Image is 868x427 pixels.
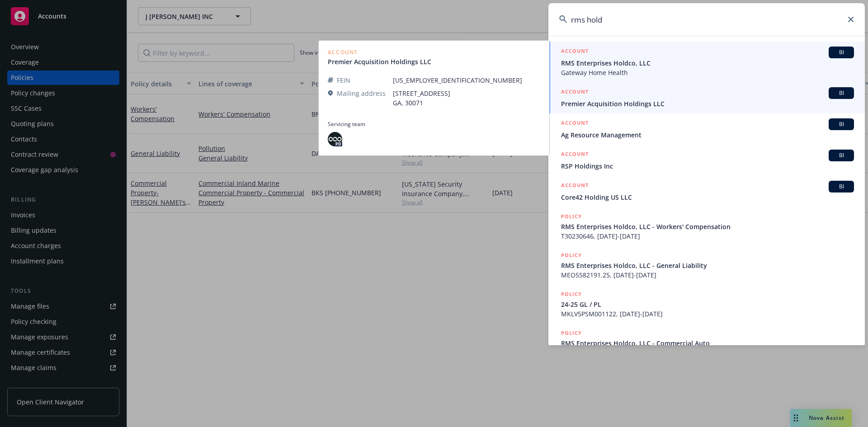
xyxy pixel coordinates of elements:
span: BI [832,183,850,191]
span: RMS Enterprises Holdco, LLC - Commercial Auto [561,338,854,348]
h5: ACCOUNT [561,181,589,192]
span: RMS Enterprises Holdco, LLC - Workers' Compensation [561,222,854,231]
a: ACCOUNTBIRSP Holdings Inc [548,145,865,176]
a: ACCOUNTBIPremier Acquisition Holdings LLC [548,82,865,113]
span: RSP Holdings Inc [561,161,854,171]
h5: ACCOUNT [561,47,589,57]
span: BI [832,151,850,160]
span: Core42 Holding US LLC [561,192,854,202]
span: BI [832,89,850,97]
span: BI [832,48,850,56]
h5: ACCOUNT [561,87,589,98]
a: POLICYRMS Enterprises Holdco, LLC - Workers' CompensationT30230646, [DATE]-[DATE] [548,207,865,246]
a: ACCOUNTBICore42 Holding US LLC [548,176,865,207]
span: T30230646, [DATE]-[DATE] [561,231,854,241]
span: Gateway Home Health [561,68,854,77]
span: Premier Acquisition Holdings LLC [561,99,854,108]
span: Ag Resource Management [561,130,854,140]
a: ACCOUNTBIRMS Enterprises Holdco, LLCGateway Home Health [548,42,865,82]
h5: POLICY [561,328,582,338]
a: POLICYRMS Enterprises Holdco, LLC - Commercial Auto [548,324,865,362]
span: MEO5582191.25, [DATE]-[DATE] [561,270,854,280]
h5: ACCOUNT [561,150,589,160]
h5: POLICY [561,251,582,260]
span: RMS Enterprises Holdco, LLC [561,58,854,68]
a: POLICY24-25 GL / PLMKLV5PSM001122, [DATE]-[DATE] [548,285,865,324]
span: MKLV5PSM001122, [DATE]-[DATE] [561,309,854,319]
h5: ACCOUNT [561,118,589,129]
input: Search... [548,3,865,36]
h5: POLICY [561,290,582,299]
a: ACCOUNTBIAg Resource Management [548,113,865,145]
h5: POLICY [561,212,582,221]
span: RMS Enterprises Holdco, LLC - General Liability [561,261,854,270]
span: BI [832,120,850,128]
a: POLICYRMS Enterprises Holdco, LLC - General LiabilityMEO5582191.25, [DATE]-[DATE] [548,246,865,285]
span: 24-25 GL / PL [561,300,854,309]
